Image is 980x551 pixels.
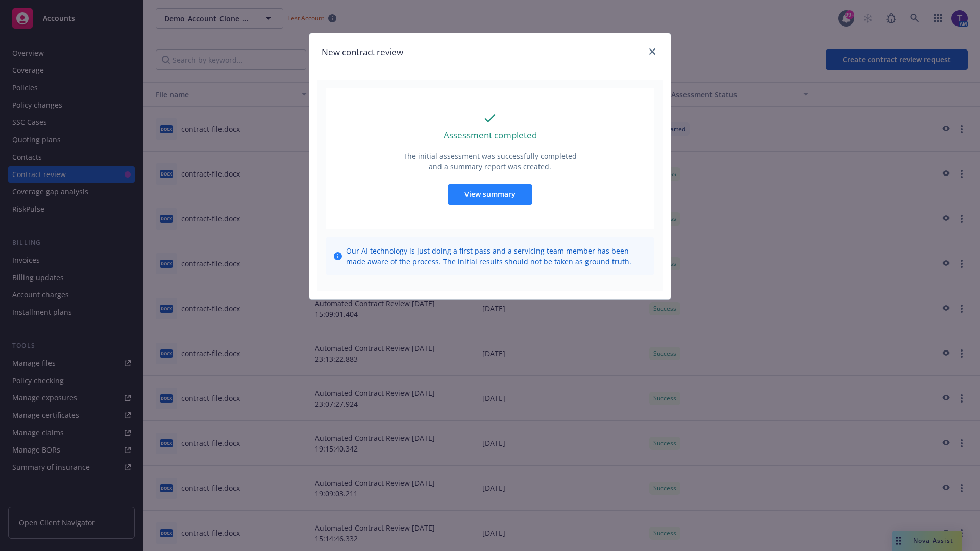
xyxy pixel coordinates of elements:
span: Our AI technology is just doing a first pass and a servicing team member has been made aware of t... [346,245,646,267]
h1: New contract review [322,45,403,59]
span: View summary [464,189,516,199]
p: The initial assessment was successfully completed and a summary report was created. [402,151,578,172]
p: Assessment completed [444,129,537,142]
button: View summary [448,184,532,205]
a: close [646,45,658,58]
